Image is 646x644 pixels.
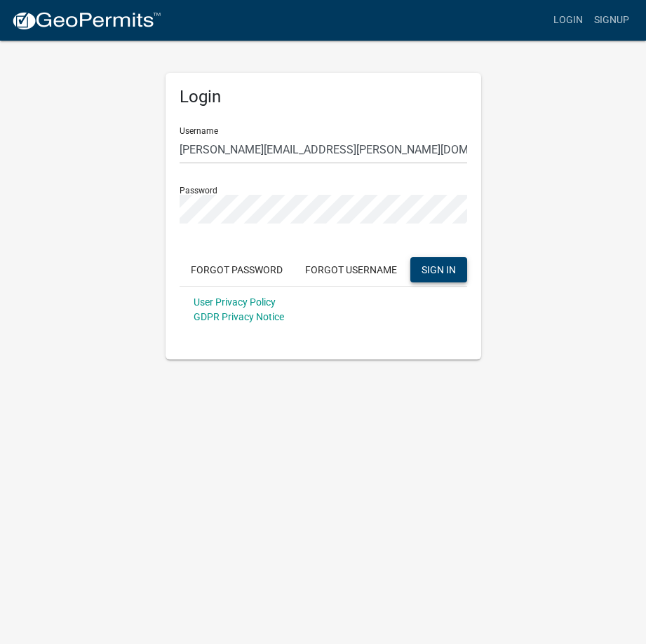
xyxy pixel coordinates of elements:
a: Signup [588,7,635,34]
button: Forgot Username [294,257,408,282]
a: Login [548,7,588,34]
span: SIGN IN [422,263,456,275]
h5: Login [180,87,467,107]
button: Forgot Password [180,257,294,282]
a: GDPR Privacy Notice [194,311,284,322]
button: SIGN IN [410,257,467,282]
a: User Privacy Policy [194,296,276,308]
